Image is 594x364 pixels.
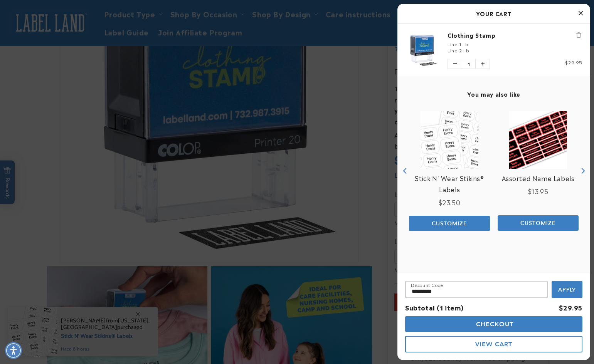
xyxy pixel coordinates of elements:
a: View Stick N' Wear Stikins® Labels [409,173,490,195]
img: Assorted Name Labels - Label Land [509,111,567,169]
button: Checkout [405,316,582,332]
span: $29.95 [565,59,582,65]
a: View Assorted Name Labels [502,173,575,184]
div: product [494,103,582,238]
button: Open gorgias live chat [4,3,67,23]
span: View Cart [475,341,512,348]
span: Checkout [474,320,514,328]
a: Clothing Stamp [448,31,582,39]
span: 1 [462,59,476,69]
button: Next [577,165,588,176]
span: Customize [520,220,556,226]
span: Customize [432,220,467,227]
img: Clothing Stamp - Label Land [405,33,440,67]
button: Previous [399,165,411,176]
img: View Stick N' Wear Stikins® Labels [421,111,478,169]
button: Remove Clothing Stamp [575,31,582,39]
span: Line 2 [448,47,462,54]
button: Close Cart [575,8,586,19]
button: Add the product, Iron-On Labels to Cart [409,216,490,231]
span: Subtotal (1 item) [405,303,463,312]
span: b [465,40,469,47]
div: product [405,103,494,238]
div: Accessibility Menu [5,342,22,359]
span: $13.95 [528,186,549,196]
li: product [405,23,582,77]
span: Apply [558,286,576,293]
h1: Chat with us [25,9,58,17]
span: $23.50 [439,198,461,207]
input: Input Discount [405,281,548,298]
h4: You may also like [405,91,582,97]
button: Increase quantity of Clothing Stamp [476,59,490,69]
button: Decrease quantity of Clothing Stamp [448,59,462,69]
h2: Your Cart [405,8,582,19]
span: : [463,40,464,47]
button: Add the product, Stick N' Wear Stikins® Labels to Cart [498,215,579,231]
button: Apply [552,281,582,298]
div: $29.95 [559,302,582,313]
button: View Cart [405,336,582,352]
span: : [463,47,465,54]
span: b [466,47,469,54]
span: Line 1 [448,40,461,47]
